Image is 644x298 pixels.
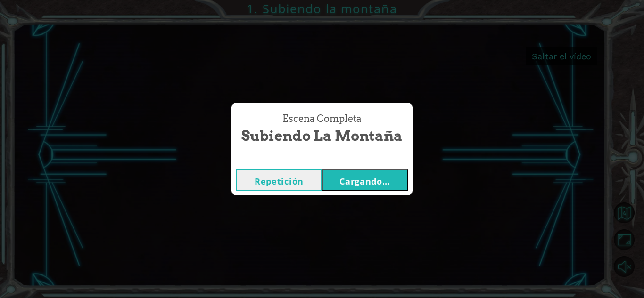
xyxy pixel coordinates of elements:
[241,127,403,144] font: Subiendo la montaña
[255,176,304,187] font: Repetición
[282,113,362,124] font: Escena completa
[236,169,322,191] button: Repetición
[322,169,408,191] button: Cargando...
[339,176,390,187] font: Cargando...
